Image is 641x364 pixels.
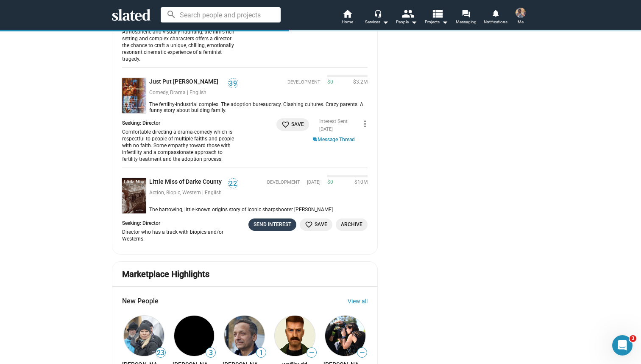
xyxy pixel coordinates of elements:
[396,17,417,27] div: People
[281,120,290,129] mat-icon: favorite_border
[325,316,365,356] img: Frances Hutchison
[307,349,316,357] span: —
[421,8,451,27] button: Projects
[248,218,296,231] button: Send Interest
[401,7,414,20] mat-icon: people
[275,316,315,356] img: weflkv dd
[281,120,304,129] span: Save
[516,8,526,18] img: Harshil Shah
[336,218,368,231] button: Archive
[319,126,333,132] time: [DATE]
[149,178,225,186] a: Little Miss of Darke County
[456,17,477,27] span: Messaging
[380,17,390,27] mat-icon: arrow_drop_down
[312,136,355,143] a: Message Thread
[365,17,389,27] div: Services
[491,9,499,17] mat-icon: notifications
[362,8,392,27] button: Services
[305,221,313,229] mat-icon: favorite_border
[612,335,633,356] iframe: Intercom live chat
[327,79,333,86] span: $0
[254,220,291,229] div: Send Interest
[146,207,368,213] div: The harrowing, little-known origins story of iconic sharpshooter Annie Oakley
[122,269,209,280] mat-card-title: Marketplace Highlights
[342,17,353,27] span: Home
[122,178,146,213] img: Little Miss of Darke County
[392,8,421,27] button: People
[267,179,300,186] span: Development
[327,179,333,186] span: $0
[174,316,215,356] img: Sam Meola
[431,7,443,20] mat-icon: view_list
[374,9,382,17] mat-icon: headset_mic
[229,79,238,88] span: 39
[146,101,368,113] div: The fertility-industrial complex. The adoption bureaucracy. Clashing cultures. Crazy parents. A f...
[351,179,368,186] span: $10M
[300,218,332,231] button: Save
[440,17,450,27] mat-icon: arrow_drop_down
[409,17,419,27] mat-icon: arrow_drop_down
[149,78,222,86] a: Just Put [PERSON_NAME]
[307,179,320,186] time: [DATE]
[287,79,320,86] span: Development
[122,129,235,162] div: Comfortable directing a drama-comedy which is respectful to people of multiple faiths and people ...
[319,118,348,125] div: Interest Sent
[276,118,309,131] button: Save
[122,297,159,305] span: New People
[122,78,146,113] img: Just Put Chuck Vindaloo
[350,79,368,86] span: $3.2M
[462,9,470,17] mat-icon: forum
[484,17,507,27] span: Notifications
[518,17,524,27] span: Me
[122,220,240,227] div: Seeking: Director
[305,220,327,229] span: Save
[360,119,370,129] mat-icon: more_vert
[122,229,235,242] div: Director who has a track with biopics and/or Westerns.
[224,316,265,356] img: Harry Haroon
[451,8,481,27] a: Messaging
[312,137,318,143] mat-icon: question_answer
[229,179,238,188] span: 22
[425,17,448,27] span: Projects
[481,8,510,27] a: Notifications
[122,120,240,127] div: Seeking: Director
[630,335,636,342] span: 3
[348,298,368,305] a: View all
[341,220,362,229] span: Archive
[342,8,352,19] mat-icon: home
[357,349,367,357] span: —
[161,7,281,22] input: Search people and projects
[510,6,531,28] button: Harshil ShahMe
[332,8,362,27] a: Home
[149,90,238,96] div: Comedy, Drama | English
[124,316,164,356] img: Lindsay Gossling
[256,349,266,357] span: 1
[149,190,238,196] div: Action, Biopic, Western | English
[206,349,215,357] span: 3
[156,349,165,357] span: 23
